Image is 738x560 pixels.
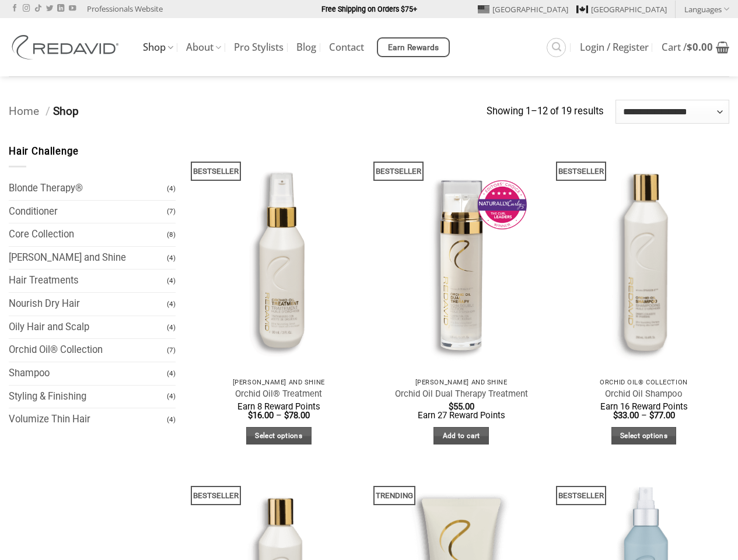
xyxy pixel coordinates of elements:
a: Orchid Oil® Treatment [235,388,322,400]
bdi: 77.00 [649,410,675,421]
a: [GEOGRAPHIC_DATA] [478,1,568,18]
span: – [641,410,647,421]
span: Hair Challenge [9,146,79,157]
span: (4) [167,386,176,407]
span: $ [613,410,618,421]
p: [PERSON_NAME] and Shine [382,379,541,386]
span: (7) [167,201,176,222]
a: [PERSON_NAME] and Shine [9,247,167,269]
span: (4) [167,271,176,291]
a: Select options for “Orchid Oil Shampoo” [611,427,677,445]
span: / [46,104,50,118]
img: REDAVID Salon Products | United States [9,35,125,60]
span: (4) [167,363,176,384]
span: (4) [167,409,176,430]
a: Blonde Therapy® [9,177,167,200]
span: Earn 27 Reward Points [418,410,505,421]
a: Volumize Thin Hair [9,408,167,431]
a: Nourish Dry Hair [9,293,167,316]
a: Core Collection [9,223,167,246]
a: Orchid Oil Dual Therapy Treatment [395,388,528,400]
select: Shop order [615,100,729,123]
a: Languages [684,1,729,17]
span: (4) [167,294,176,314]
span: $ [449,401,453,412]
span: (7) [167,340,176,360]
span: Earn 16 Reward Points [600,401,688,412]
span: Cart / [662,43,713,52]
span: $ [248,410,253,421]
a: Contact [329,37,364,58]
a: Orchid Oil® Collection [9,339,167,362]
span: (4) [167,248,176,268]
span: (8) [167,225,176,245]
a: Pro Stylists [234,37,284,58]
a: Hair Treatments [9,269,167,292]
bdi: 0.00 [687,40,713,54]
strong: Free Shipping on Orders $75+ [321,5,417,13]
a: [GEOGRAPHIC_DATA] [576,1,667,18]
a: Earn Rewards [377,37,450,57]
img: REDAVID Orchid Oil Treatment 90ml [193,144,364,372]
img: REDAVID Orchid Oil Dual Therapy ~ Award Winning Curl Care [376,144,547,372]
a: About [186,36,221,59]
a: Follow on YouTube [69,5,76,13]
bdi: 78.00 [284,410,310,421]
a: Login / Register [580,37,649,58]
a: Conditioner [9,201,167,223]
a: Follow on LinkedIn [57,5,64,13]
a: Add to cart: “Orchid Oil Dual Therapy Treatment” [433,427,489,445]
span: $ [687,40,692,54]
p: Showing 1–12 of 19 results [487,104,604,120]
a: Shampoo [9,362,167,385]
a: Oily Hair and Scalp [9,316,167,339]
a: Select options for “Orchid Oil® Treatment” [246,427,312,445]
a: Follow on TikTok [34,5,41,13]
nav: Breadcrumb [9,103,487,121]
a: View cart [662,34,729,60]
a: Follow on Facebook [11,5,18,13]
bdi: 55.00 [449,401,474,412]
span: $ [284,410,289,421]
bdi: 33.00 [613,410,639,421]
span: – [276,410,282,421]
span: (4) [167,178,176,199]
a: Search [547,38,566,57]
a: Orchid Oil Shampoo [605,388,683,400]
a: Home [9,104,39,118]
span: Login / Register [580,43,649,52]
a: Follow on Instagram [23,5,30,13]
p: [PERSON_NAME] and Shine [199,379,358,386]
bdi: 16.00 [248,410,274,421]
a: Shop [143,36,173,59]
a: Styling & Finishing [9,386,167,408]
p: Orchid Oil® Collection [564,379,723,386]
span: Earn Rewards [388,41,439,54]
span: $ [649,410,654,421]
a: Blog [296,37,316,58]
a: Follow on Twitter [46,5,53,13]
span: (4) [167,317,176,338]
span: Earn 8 Reward Points [237,401,320,412]
img: REDAVID Orchid Oil Shampoo [558,144,729,372]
